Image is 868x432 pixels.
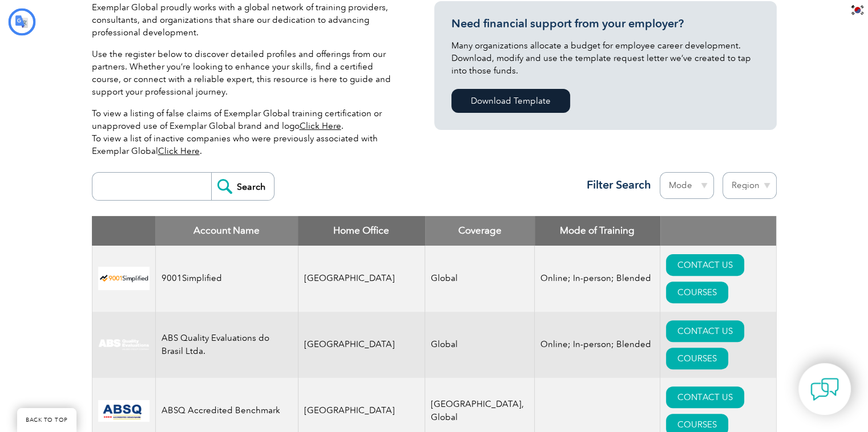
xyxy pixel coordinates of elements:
h3: Filter Search [580,178,651,192]
h3: Need financial support from your employer? [451,17,760,31]
th: Account Name: activate to sort column descending [155,216,298,246]
td: Online; In-person; Blended [535,246,660,312]
th: : activate to sort column ascending [660,216,776,246]
a: CONTACT US [666,320,744,342]
td: 9001Simplified [155,246,298,312]
th: Home Office: activate to sort column ascending [298,216,425,246]
p: Exemplar Global proudly works with a global network of training providers, consultants, and organ... [92,1,400,39]
td: ABS Quality Evaluations do Brasil Ltda. [155,312,298,378]
p: Use the register below to discover detailed profiles and offerings from our partners. Whether you... [92,48,400,98]
img: cc24547b-a6e0-e911-a812-000d3a795b83-logo.png [98,400,150,422]
img: 37c9c059-616f-eb11-a812-002248153038-logo.png [98,267,150,290]
p: Many organizations allocate a budget for employee career development. Download, modify and use th... [451,39,760,77]
a: Click Here [300,121,341,131]
td: Online; In-person; Blended [535,312,660,378]
th: Coverage: activate to sort column ascending [425,216,535,246]
p: To view a listing of false claims of Exemplar Global training certification or unapproved use of ... [92,107,400,157]
input: Search [211,173,274,200]
img: c92924ac-d9bc-ea11-a814-000d3a79823d-logo.jpg [98,339,150,351]
td: Global [425,246,535,312]
a: Download Template [451,89,570,113]
a: BACK TO TOP [17,408,76,432]
a: COURSES [666,348,728,369]
th: Mode of Training: activate to sort column ascending [535,216,660,246]
td: [GEOGRAPHIC_DATA] [298,246,425,312]
a: CONTACT US [666,386,744,408]
a: CONTACT US [666,254,744,276]
img: contact-chat.png [810,375,839,404]
td: [GEOGRAPHIC_DATA] [298,312,425,378]
img: ko [850,5,865,15]
td: Global [425,312,535,378]
a: Click Here [158,146,200,156]
a: COURSES [666,282,728,303]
